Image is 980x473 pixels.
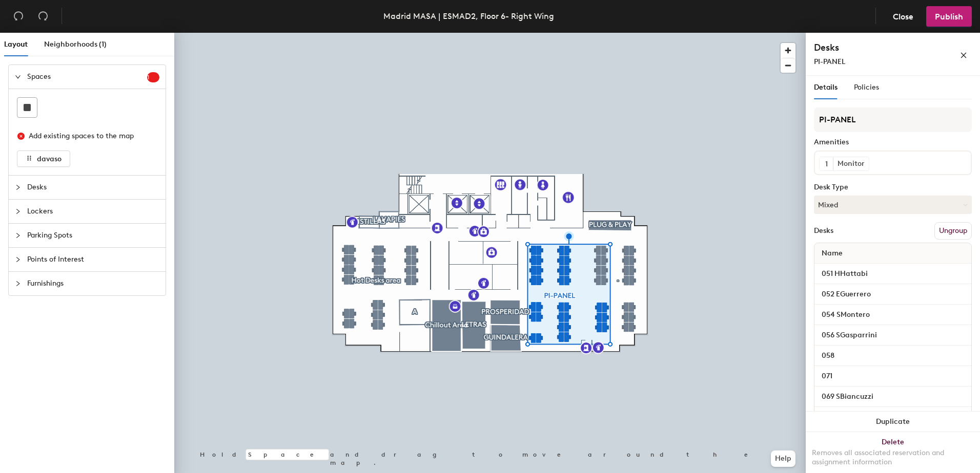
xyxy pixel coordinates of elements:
span: close [960,52,967,59]
span: 1 [147,74,159,81]
div: Desks [814,227,833,235]
button: Mixed [814,196,972,214]
span: Name [816,244,848,263]
span: collapsed [15,232,21,239]
span: collapsed [15,208,21,214]
input: Unnamed desk [816,308,969,322]
span: expanded [15,74,21,80]
button: Help [771,450,795,467]
span: 1 [825,159,828,169]
span: Desks [27,176,159,199]
input: Unnamed desk [816,410,969,424]
button: Undo (⌘ + Z) [8,6,29,27]
div: Add existing spaces to the map [29,131,151,142]
span: Spaces [27,65,147,89]
button: Close [884,6,922,27]
input: Unnamed desk [816,369,969,383]
input: Unnamed desk [816,349,969,363]
span: Details [814,83,838,92]
span: Furnishings [27,272,159,295]
span: Neighborhoods (1) [44,40,107,49]
span: PI-PANEL [814,57,845,66]
span: Lockers [27,200,159,223]
span: Parking Spots [27,224,159,247]
span: close-circle [17,133,25,140]
input: Unnamed desk [816,287,969,302]
span: collapsed [15,256,21,263]
span: undo [13,11,24,21]
input: Unnamed desk [816,328,969,342]
div: Monitor [833,157,869,170]
button: Ungroup [934,222,972,240]
span: davaso [37,155,62,163]
span: Publish [935,12,963,21]
div: Removes all associated reservation and assignment information [812,448,974,467]
h4: Desks [814,41,927,54]
span: Points of Interest [27,248,159,271]
input: Unnamed desk [816,267,969,281]
span: collapsed [15,281,21,287]
button: Redo (⌘ + ⇧ + Z) [33,6,53,27]
div: Madrid MASA | ESMAD2, Floor 6- Right Wing [383,10,554,23]
span: collapsed [15,184,21,190]
span: Close [893,12,913,21]
div: Desk Type [814,183,972,191]
input: Unnamed desk [816,390,969,404]
span: Policies [854,83,879,92]
button: Publish [926,6,972,27]
span: Layout [4,40,28,49]
button: davaso [17,150,70,167]
button: 1 [820,157,833,170]
div: Amenities [814,138,972,146]
sup: 1 [147,72,159,82]
button: Duplicate [806,412,980,432]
